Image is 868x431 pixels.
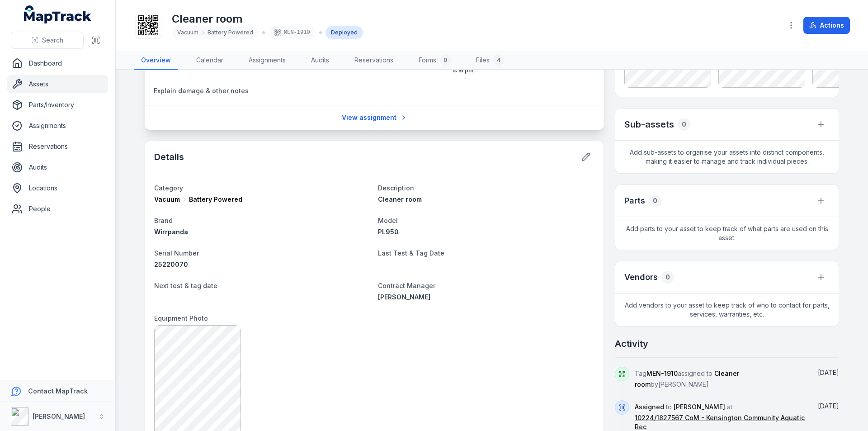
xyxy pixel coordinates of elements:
button: Search [11,32,84,49]
span: Add sub-assets to organise your assets into distinct components, making it easier to manage and t... [615,141,839,173]
div: 0 [661,271,674,284]
div: 0 [440,55,451,66]
a: People [7,200,108,218]
a: Assets [7,75,108,93]
span: Tag assigned to by [PERSON_NAME] [635,369,739,388]
a: Parts/Inventory [7,96,108,114]
span: Search [42,36,63,45]
span: Next test & tag date [154,282,217,289]
a: Audits [7,158,108,176]
span: Contract Manager [378,282,435,289]
a: Audits [304,51,336,70]
a: Forms0 [411,51,458,70]
span: Category [154,184,183,192]
div: 0 [649,194,661,207]
a: Assignments [241,51,293,70]
strong: Contact MapTrack [28,387,88,395]
a: MapTrack [24,5,92,24]
span: Vacuum [154,195,180,204]
span: Vacuum [177,29,198,36]
span: Add vendors to your asset to keep track of who to contact for parts, services, warranties, etc. [615,294,839,326]
h3: Parts [624,194,645,207]
div: 0 [678,118,690,131]
a: Assigned [635,403,664,412]
span: 25220070 [154,260,188,268]
a: Overview [134,51,178,70]
a: Dashboard [7,54,108,72]
a: View assignment [336,109,413,126]
span: Last Test & Tag Date [378,249,444,257]
span: Model [378,217,398,224]
h2: Sub-assets [624,118,674,131]
strong: [PERSON_NAME] [33,412,85,420]
a: Locations [7,179,108,197]
div: MEN-1910 [269,26,316,39]
span: Serial Number [154,249,199,257]
span: Add parts to your asset to keep track of what parts are used on this asset. [615,217,839,250]
div: Deployed [325,26,363,39]
a: Calendar [189,51,231,70]
a: Assignments [7,117,108,135]
a: [PERSON_NAME] [378,293,594,302]
h2: Details [154,151,184,163]
time: 9/23/2025, 5:16:12 PM [818,402,839,410]
span: Battery Powered [208,29,253,36]
a: [PERSON_NAME] [674,403,725,412]
span: Equipment Photo [154,314,208,322]
a: Reservations [347,51,401,70]
h1: Cleaner room [172,12,363,26]
time: 9/23/2025, 5:16:31 PM [818,369,839,376]
span: Wirrpanda [154,228,188,236]
span: 5:16 pm [453,67,595,74]
a: Files4 [469,51,511,70]
span: [DATE] [818,369,839,376]
button: Actions [803,17,850,34]
span: Explain damage & other notes [154,87,249,95]
span: Cleaner room [378,195,422,203]
span: MEN-1910 [646,369,678,377]
h3: Vendors [624,271,658,284]
span: PL950 [378,228,399,236]
div: 4 [493,55,504,66]
span: Description [378,184,414,192]
span: Brand [154,217,173,224]
h2: Activity [615,337,648,350]
a: Reservations [7,137,108,156]
span: Battery Powered [189,195,242,204]
span: [DATE] [818,402,839,410]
